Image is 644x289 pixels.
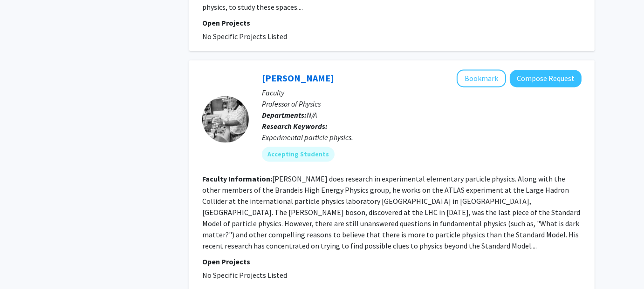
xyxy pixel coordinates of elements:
button: Add Craig Blocker to Bookmarks [457,70,506,87]
b: Faculty Information: [202,175,272,184]
mat-chip: Accepting Students [262,147,335,162]
span: No Specific Projects Listed [202,32,287,41]
iframe: Chat [7,247,40,282]
div: Experimental particle physics. [262,132,582,143]
b: Research Keywords: [262,122,328,131]
fg-read-more: [PERSON_NAME] does research in experimental elementary particle physics. Along with the other mem... [202,175,580,251]
p: Faculty [262,87,582,99]
span: N/A [307,111,317,120]
p: Open Projects [202,256,582,268]
span: No Specific Projects Listed [202,271,287,280]
p: Professor of Physics [262,99,582,110]
button: Compose Request to Craig Blocker [510,70,582,87]
p: Open Projects [202,17,582,28]
a: [PERSON_NAME] [262,73,334,84]
b: Departments: [262,111,307,120]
